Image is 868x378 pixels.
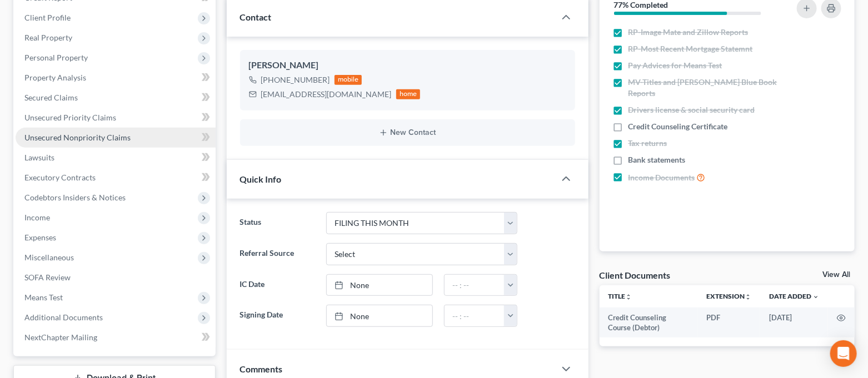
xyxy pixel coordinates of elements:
a: None [327,275,432,296]
span: RP-Most Recent Mortgage Statemnt [628,43,753,54]
i: unfold_more [626,294,632,300]
span: Bank statements [628,154,686,165]
a: View All [822,271,850,279]
span: Personal Property [24,53,88,62]
label: Signing Date [235,305,321,327]
span: Pay Advices for Means Test [628,60,722,71]
a: NextChapter Mailing [16,327,216,347]
i: expand_more [812,294,819,300]
span: Additional Documents [24,313,103,322]
a: Titleunfold_more [608,292,632,300]
span: Tax returns [628,138,667,149]
button: New Contact [249,128,566,137]
a: Unsecured Priority Claims [16,108,216,128]
label: Referral Source [235,243,321,265]
div: [EMAIL_ADDRESS][DOMAIN_NAME] [261,89,392,100]
div: [PHONE_NUMBER] [261,74,330,85]
i: unfold_more [745,294,751,300]
div: mobile [335,75,362,85]
span: Means Test [24,293,63,302]
div: [PERSON_NAME] [249,59,566,72]
div: Client Documents [600,269,671,281]
a: SOFA Review [16,268,216,288]
div: Open Intercom Messenger [830,340,857,367]
span: Expenses [24,233,56,242]
a: None [327,305,432,326]
span: SOFA Review [24,273,71,282]
td: [DATE] [760,308,828,338]
span: MV-Titles and [PERSON_NAME] Blue Book Reports [628,77,782,99]
span: Unsecured Priority Claims [24,113,116,122]
span: Unsecured Nonpriority Claims [24,133,131,142]
span: Executory Contracts [24,173,96,182]
input: -- : -- [445,305,505,326]
a: Executory Contracts [16,168,216,188]
a: Secured Claims [16,88,216,108]
a: Unsecured Nonpriority Claims [16,128,216,148]
div: home [396,89,421,99]
label: IC Date [235,274,321,296]
a: Property Analysis [16,68,216,88]
span: Comments [240,364,283,374]
span: RP-Image Mate and Zillow Reports [628,27,749,38]
span: Client Profile [24,13,71,22]
span: Quick Info [240,174,282,184]
td: PDF [697,308,760,338]
span: Lawsuits [24,153,54,162]
label: Status [235,212,321,234]
span: Real Property [24,33,72,42]
span: Contact [240,12,272,22]
span: Secured Claims [24,93,78,102]
span: Miscellaneous [24,253,74,262]
a: Date Added expand_more [769,292,819,300]
a: Extensionunfold_more [706,292,751,300]
td: Credit Counseling Course (Debtor) [600,308,697,338]
span: Income [24,213,50,222]
a: Lawsuits [16,148,216,168]
span: Property Analysis [24,73,86,82]
span: Codebtors Insiders & Notices [24,193,126,202]
input: -- : -- [445,275,505,296]
span: Credit Counseling Certificate [628,121,728,132]
span: NextChapter Mailing [24,332,97,342]
span: Income Documents [628,172,695,183]
span: Drivers license & social security card [628,104,755,115]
